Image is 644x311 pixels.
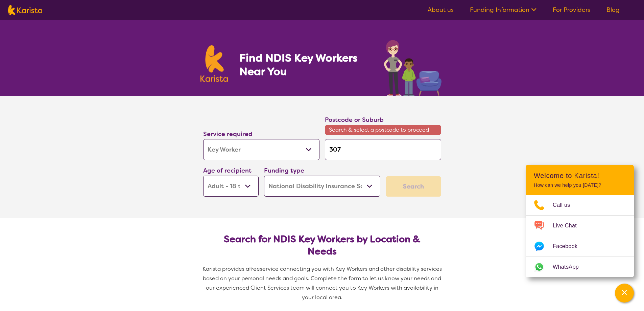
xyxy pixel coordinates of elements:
[8,5,42,15] img: Karista logo
[249,265,260,272] span: free
[203,265,443,301] span: service connecting you with Key Workers and other disability services based on your personal need...
[209,233,436,258] h2: Search for NDIS Key Workers by Location & Needs
[239,51,370,78] h1: Find NDIS Key Workers Near You
[264,166,304,175] label: Funding type
[606,6,620,14] a: Blog
[553,221,585,231] span: Live Chat
[553,200,578,210] span: Call us
[203,166,252,175] label: Age of recipient
[526,195,634,277] ul: Choose channel
[534,172,626,180] h2: Welcome to Karista!
[428,6,454,14] a: About us
[325,125,441,135] span: Search & select a postcode to proceed
[553,262,587,272] span: WhatsApp
[325,116,384,124] label: Postcode or Suburb
[553,241,586,251] span: Facebook
[200,45,228,82] img: Karista logo
[615,284,634,303] button: Channel Menu
[203,130,253,138] label: Service required
[202,265,249,272] span: Karista provides a
[325,139,441,160] input: Type
[470,6,536,14] a: Funding Information
[534,182,626,188] p: How can we help you [DATE]?
[553,6,590,14] a: For Providers
[526,165,634,277] div: Channel Menu
[382,37,444,96] img: key-worker
[526,257,634,277] a: Web link opens in a new tab.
